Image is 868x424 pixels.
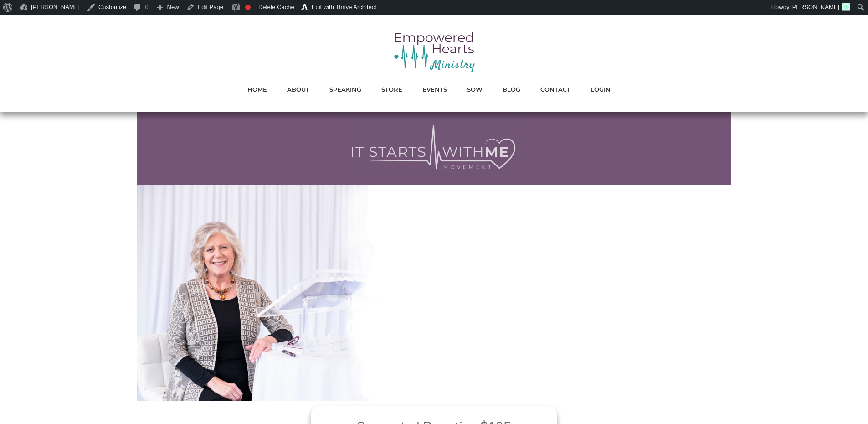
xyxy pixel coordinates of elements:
a: CONTACT [540,83,570,95]
a: SPEAKING [329,83,361,95]
a: SOW [467,83,483,95]
img: It Starts With Me Logo [344,117,524,180]
a: EVENTS [422,83,447,95]
a: STORE [381,83,402,95]
a: LOGIN [591,83,611,95]
div: Focus keyphrase not set [245,5,251,10]
span: [PERSON_NAME] [791,4,839,10]
a: BLOG [503,83,520,95]
a: HOME [247,83,267,95]
img: empowered hearts ministry [393,31,475,73]
a: ABOUT [287,83,309,95]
